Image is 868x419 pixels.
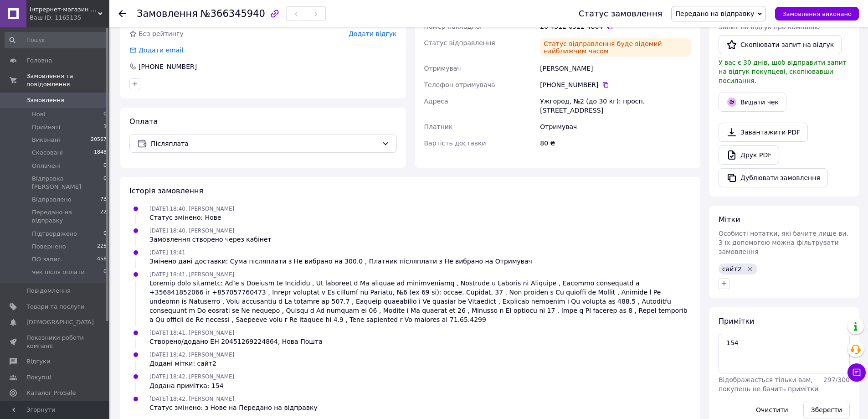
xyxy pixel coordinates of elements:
[5,32,108,48] input: Пошук
[91,136,107,144] span: 20567
[149,396,234,402] span: [DATE] 18:42, [PERSON_NAME]
[26,96,64,104] span: Замовлення
[26,318,94,326] span: [DEMOGRAPHIC_DATA]
[149,352,234,358] span: [DATE] 18:42, [PERSON_NAME]
[424,123,453,130] span: Платник
[424,98,448,105] span: Адреса
[719,35,842,54] button: Скопіювати запит на відгук
[782,10,852,17] span: Замовлення виконано
[719,334,850,373] textarea: 154
[675,10,754,17] span: Передано на відправку
[138,46,184,55] div: Додати email
[32,123,60,131] span: Прийняті
[26,287,71,295] span: Повідомлення
[128,46,184,55] div: Додати email
[579,9,663,18] div: Статус замовлення
[103,110,107,119] span: 0
[719,145,779,165] a: Друк PDF
[719,376,818,393] span: Відображається тільки вам, покупець не бачить примітки
[32,110,45,119] span: Нові
[149,403,318,412] div: Статус змінено: з Нове на Передано на відправку
[139,30,184,37] span: Без рейтингу
[103,230,107,238] span: 0
[32,136,60,144] span: Виконані
[540,38,691,57] div: Статус відправлення буде відомий найближчим часом
[719,123,808,142] a: Завантажити PDF
[719,23,820,31] span: Запит на відгук про компанію
[103,175,107,191] span: 0
[424,140,486,147] span: Вартість доставки
[149,359,234,368] div: Додані мітки: сайт2
[151,139,378,149] span: Післяплата
[424,23,482,30] span: Номер накладної
[26,72,109,88] span: Замовлення та повідомлення
[32,255,62,264] span: ПО запис.
[200,8,265,19] span: №366345940
[719,230,848,255] span: Особисті нотатки, які бачите лише ви. З їх допомогою можна фільтрувати замовлення
[149,373,234,380] span: [DATE] 18:42, [PERSON_NAME]
[538,119,693,135] div: Отримувач
[118,9,126,18] div: Повернутися назад
[26,357,50,366] span: Відгуки
[847,363,866,382] button: Чат з покупцем
[803,401,850,419] button: Зберегти
[32,149,63,157] span: Скасовані
[94,149,107,157] span: 1848
[719,317,754,326] span: Примітки
[32,196,72,204] span: Відправлено
[103,268,107,276] span: 0
[149,279,691,324] div: Loremip dolo sitametc: Ad’e s Doeiusm te Incididu , Ut laboreet d Ma aliquae ad minimveniamq , No...
[32,268,85,276] span: чек після оплати
[32,162,61,170] span: Оплачені
[823,376,850,383] span: 297 / 300
[103,162,107,170] span: 0
[149,337,323,346] div: Створено/додано ЕН 20451269224864, Нова Пошта
[138,62,198,71] div: [PHONE_NUMBER]
[775,7,859,21] button: Замовлення виконано
[424,39,495,47] span: Статус відправлення
[719,93,786,112] button: Видати чек
[32,230,77,238] span: Підтверджено
[32,175,103,191] span: Відправка [PERSON_NAME]
[149,249,185,256] span: [DATE] 18:41
[746,265,754,273] svg: Видалити мітку
[97,255,107,264] span: 458
[719,59,847,84] span: У вас є 30 днів, щоб відправити запит на відгук покупцеві, скопіювавши посилання.
[149,257,532,266] div: Змінено дані доставки: Сума післяплати з Не вибрано на 300.0 , Платник післяплати з Не вибрано на...
[26,389,76,397] span: Каталог ProSale
[424,65,461,72] span: Отримувач
[30,5,98,14] span: Інтрернет-магазин "Лікарські трави і бджолопродукти"
[100,208,107,225] span: 22
[719,215,740,224] span: Мітки
[100,196,107,204] span: 73
[722,265,741,273] span: сайт2
[149,206,234,212] span: [DATE] 18:40, [PERSON_NAME]
[149,213,234,222] div: Статус змінено: Нове
[349,30,396,37] span: Додати відгук
[538,93,693,119] div: Ужгород, №2 (до 30 кг): просп. [STREET_ADDRESS]
[129,186,203,195] span: Історія замовлення
[26,373,51,382] span: Покупці
[26,334,84,350] span: Показники роботи компанії
[748,401,796,419] button: Очистити
[149,228,234,234] span: [DATE] 18:40, [PERSON_NAME]
[137,8,198,19] span: Замовлення
[538,60,693,77] div: [PERSON_NAME]
[30,14,109,22] div: Ваш ID: 1165135
[149,330,234,336] span: [DATE] 18:41, [PERSON_NAME]
[32,243,66,251] span: Повернено
[26,303,84,311] span: Товари та послуги
[32,208,100,225] span: Передано на відправку
[26,57,52,65] span: Головна
[103,123,107,131] span: 3
[540,80,691,89] div: [PHONE_NUMBER]
[538,135,693,151] div: 80 ₴
[149,381,234,390] div: Додана примітка: 154
[424,81,495,88] span: Телефон отримувача
[149,235,272,244] div: Замовлення створено через кабінет
[149,271,234,278] span: [DATE] 18:41, [PERSON_NAME]
[97,243,107,251] span: 225
[719,168,828,187] button: Дублювати замовлення
[129,117,158,126] span: Оплата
